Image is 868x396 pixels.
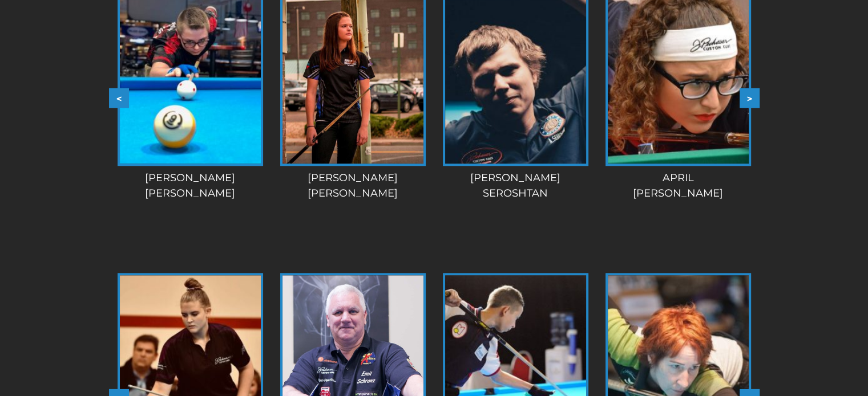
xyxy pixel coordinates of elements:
button: > [740,88,760,108]
div: [PERSON_NAME] Seroshtan [439,170,592,201]
div: Carousel Navigation [109,88,760,108]
div: [PERSON_NAME] [PERSON_NAME] [114,170,267,201]
button: < [109,88,129,108]
div: [PERSON_NAME] [PERSON_NAME] [276,170,430,201]
div: April [PERSON_NAME] [601,170,755,201]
